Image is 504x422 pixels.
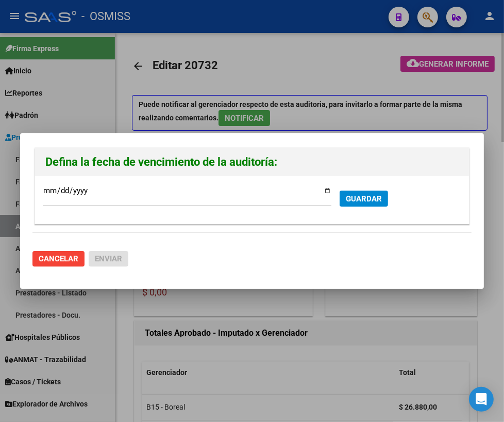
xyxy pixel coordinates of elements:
h2: Defina la fecha de vencimiento de la auditoría: [45,152,459,172]
button: Enviar [89,251,128,267]
button: GUARDAR [340,191,388,207]
span: Cancelar [39,254,78,263]
span: GUARDAR [346,194,382,204]
span: Enviar [95,254,122,263]
div: Open Intercom Messenger [469,387,494,412]
button: Cancelar [32,251,85,267]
